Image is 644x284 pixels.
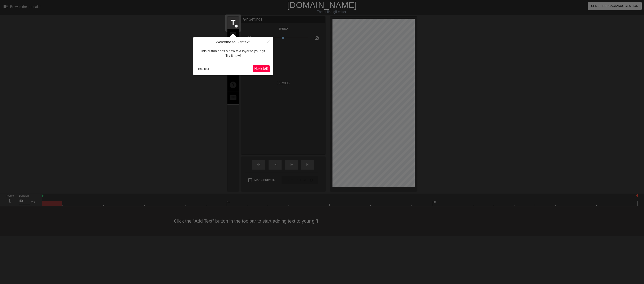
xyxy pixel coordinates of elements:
[196,66,211,72] button: End tour
[254,67,268,70] span: Next ( 1 / 6 )
[264,37,273,47] button: Close
[196,40,270,45] h4: Welcome to Gifntext!
[253,65,270,72] button: Next
[196,45,270,62] div: This button adds a new text layer to your gif. Try it now!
